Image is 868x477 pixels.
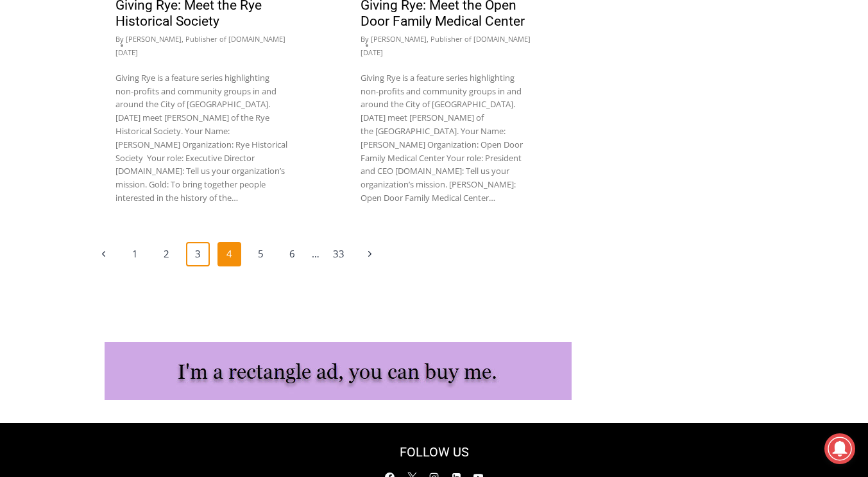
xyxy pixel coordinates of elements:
p: Giving Rye is a feature series highlighting non-profits and community groups in and around the Ci... [115,71,288,205]
a: 5 [249,242,273,266]
time: [DATE] [115,47,138,58]
div: "the precise, almost orchestrated movements of cutting and assembling sushi and [PERSON_NAME] mak... [132,80,182,153]
span: Open Tues. - Sun. [PHONE_NUMBER] [4,132,126,181]
span: Intern @ [DOMAIN_NAME] [336,128,595,157]
nav: Page navigation [92,242,557,266]
span: … [312,243,319,265]
a: 33 [327,242,351,266]
a: [PERSON_NAME], Publisher of [DOMAIN_NAME] [371,34,531,44]
a: Open Tues. - Sun. [PHONE_NUMBER] [1,129,129,160]
a: 1 [123,242,148,266]
p: Giving Rye is a feature series highlighting non-profits and community groups in and around the Ci... [361,71,533,205]
time: [DATE] [361,47,383,58]
span: 4 [217,242,242,266]
img: I'm a rectangle ad, you can buy me [105,342,572,400]
span: By [361,33,369,45]
a: Intern @ [DOMAIN_NAME] [309,125,622,160]
div: "[PERSON_NAME] and I covered the [DATE] Parade, which was a really eye opening experience as I ha... [324,1,606,125]
h2: FOLLOW US [327,442,542,462]
span: By [115,33,124,45]
a: 2 [155,242,179,266]
a: [PERSON_NAME], Publisher of [DOMAIN_NAME] [126,34,285,44]
a: 3 [186,242,210,266]
a: 6 [280,242,305,266]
